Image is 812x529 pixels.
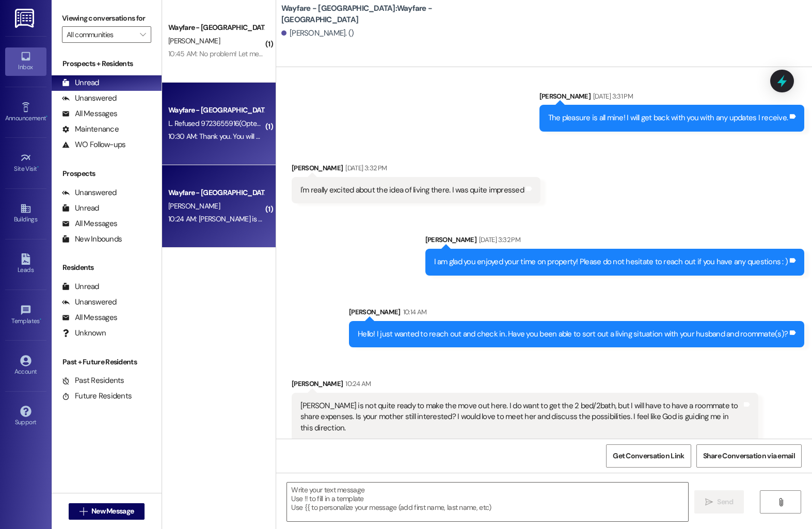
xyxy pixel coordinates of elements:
img: ResiDesk Logo [15,9,36,28]
a: Templates • [5,301,46,329]
div: Prospects + Residents [52,58,162,69]
span: • [37,164,39,171]
div: Unread [62,281,99,292]
a: Inbox [5,47,46,75]
span: L. Refused 9723655916 (Opted Out) [168,119,276,128]
span: [PERSON_NAME] [168,201,220,211]
div: [PERSON_NAME] is not quite ready to make the move out here. I do want to get the 2 bed/2bath, but... [300,400,742,434]
div: I'm really excited about the idea of living there. I was quite impressed [300,185,524,196]
div: [PERSON_NAME]. () [281,28,354,39]
div: [DATE] 3:31 PM [591,91,633,102]
div: All Messages [62,218,117,229]
div: [PERSON_NAME] [292,378,758,393]
div: Unanswered [62,297,117,308]
input: All communities [67,26,135,43]
div: Unanswered [62,187,117,198]
div: [PERSON_NAME] [425,234,805,249]
div: All Messages [62,312,117,323]
div: Past + Future Residents [52,357,162,367]
div: [PERSON_NAME] [292,163,540,177]
label: Viewing conversations for [62,10,151,26]
span: [PERSON_NAME] [168,36,220,45]
div: Hello! I just wanted to reach out and check in. Have you been able to sort out a living situation... [358,329,788,340]
div: New Inbounds [62,234,122,245]
div: Maintenance [62,124,119,135]
div: 10:45 AM: No problem! Let me know if you have any other questions. [168,49,373,58]
i:  [79,507,87,516]
a: Buildings [5,200,46,228]
div: All Messages [62,108,117,119]
span: Get Conversation Link [613,451,684,461]
div: Residents [52,262,162,273]
span: Send [717,496,733,507]
div: Prospects [52,168,162,179]
span: • [46,113,47,120]
div: 10:24 AM [343,378,371,389]
div: The pleasure is all mine! I will get back with you with any updates I receive. [548,113,788,123]
i:  [140,30,146,39]
span: • [40,316,41,323]
div: [PERSON_NAME] [349,307,804,321]
a: Support [5,403,46,430]
div: Unread [62,203,99,214]
button: Send [694,490,744,514]
i:  [777,498,785,506]
button: New Message [69,503,145,520]
div: [DATE] 3:32 PM [476,234,520,245]
div: [PERSON_NAME] [539,91,805,105]
div: Wayfare - [GEOGRAPHIC_DATA] [168,22,264,33]
div: 10:14 AM [401,307,427,317]
div: 10:30 AM: Thank you. You will no longer receive texts from this thread. Please reply with 'UNSTOP... [168,132,661,141]
span: New Message [91,506,134,517]
span: Share Conversation via email [703,451,795,461]
a: Site Visit • [5,149,46,177]
div: Unanswered [62,93,117,104]
div: [DATE] 3:32 PM [343,163,387,173]
div: Unknown [62,328,106,339]
button: Get Conversation Link [606,444,691,468]
div: Wayfare - [GEOGRAPHIC_DATA] [168,187,264,198]
div: Future Residents [62,391,132,402]
a: Leads [5,250,46,278]
b: Wayfare - [GEOGRAPHIC_DATA]: Wayfare - [GEOGRAPHIC_DATA] [281,3,488,25]
div: Past Residents [62,375,124,386]
div: Wayfare - [GEOGRAPHIC_DATA] [168,105,264,116]
button: Share Conversation via email [696,444,802,468]
a: Account [5,352,46,380]
div: WO Follow-ups [62,139,125,150]
i:  [705,498,713,506]
div: Unread [62,77,99,88]
div: I am glad you enjoyed your time on property! Please do not hesitate to reach out if you have any ... [434,257,788,267]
